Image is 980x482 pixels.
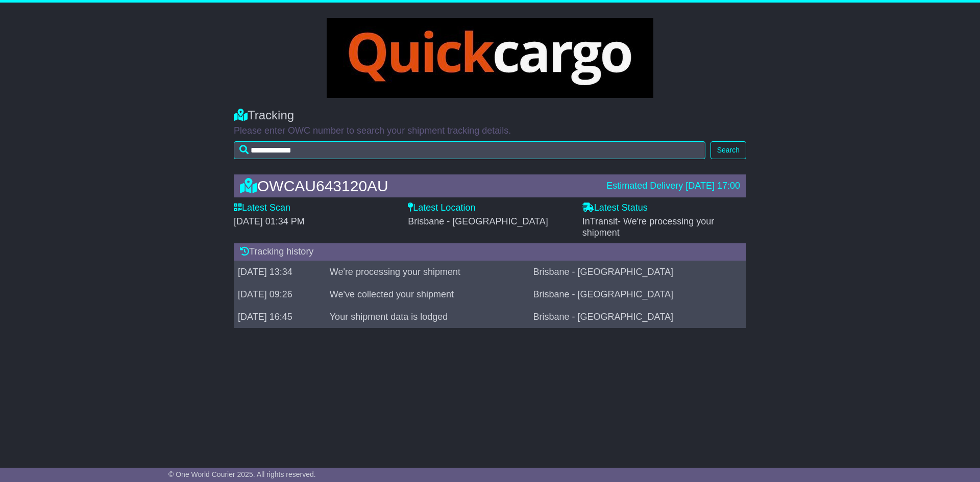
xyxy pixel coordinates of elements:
[529,283,746,306] td: Brisbane - [GEOGRAPHIC_DATA]
[234,283,326,306] td: [DATE] 09:26
[234,261,326,283] td: [DATE] 13:34
[326,283,529,306] td: We've collected your shipment
[234,202,290,214] label: Latest Scan
[529,306,746,328] td: Brisbane - [GEOGRAPHIC_DATA]
[710,141,746,159] button: Search
[408,216,548,226] span: Brisbane - [GEOGRAPHIC_DATA]
[168,470,316,478] span: © One World Courier 2025. All rights reserved.
[234,108,746,123] div: Tracking
[606,181,740,192] div: Estimated Delivery [DATE] 17:00
[582,216,715,238] span: InTransit
[529,261,746,283] td: Brisbane - [GEOGRAPHIC_DATA]
[234,125,746,137] p: Please enter OWC number to search your shipment tracking details.
[235,177,601,194] div: OWCAU643120AU
[326,261,529,283] td: We're processing your shipment
[326,306,529,328] td: Your shipment data is lodged
[408,202,475,214] label: Latest Location
[582,216,715,238] span: - We're processing your shipment
[234,216,305,226] span: [DATE] 01:34 PM
[327,18,653,98] img: GetCustomerLogo
[234,306,326,328] td: [DATE] 16:45
[234,243,746,261] div: Tracking history
[582,202,648,214] label: Latest Status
